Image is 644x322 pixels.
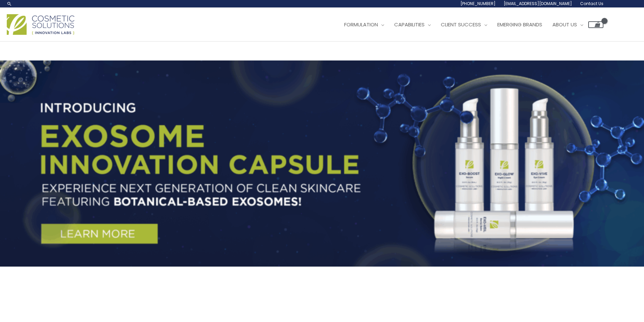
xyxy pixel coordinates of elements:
a: View Shopping Cart, empty [588,21,603,28]
a: Emerging Brands [492,15,547,35]
span: Client Success [441,21,481,28]
span: [EMAIL_ADDRESS][DOMAIN_NAME] [504,1,572,6]
nav: Site Navigation [334,15,603,35]
span: [PHONE_NUMBER] [460,1,496,6]
span: Emerging Brands [497,21,542,28]
img: Cosmetic Solutions Logo [7,14,74,35]
a: Search icon link [7,1,12,6]
span: Capabilities [394,21,425,28]
span: Contact Us [580,1,603,6]
a: Client Success [436,15,492,35]
a: Capabilities [389,15,436,35]
a: Formulation [339,15,389,35]
span: About Us [552,21,577,28]
a: About Us [547,15,588,35]
span: Formulation [344,21,378,28]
